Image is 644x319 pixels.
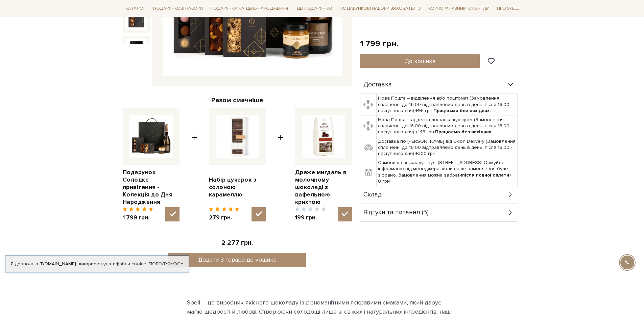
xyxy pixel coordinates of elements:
a: Подарункові набори [150,3,206,14]
span: 2 277 грн. [221,239,253,247]
button: Додати 3 товара до кошика [168,253,306,267]
td: Нова Пошта – адресна доставка кур'єром (Замовлення сплаченні до 16:00 відправляємо день в день, п... [377,115,518,137]
img: Набір Солодке привітання (Колекція до Дня Народження) [125,38,147,60]
div: Разом смачніше [123,96,352,105]
span: 279 грн. [209,214,240,221]
span: До кошика [405,57,435,65]
div: Я дозволяю [DOMAIN_NAME] використовувати [5,261,189,267]
a: Драже мигдаль в молочному шоколаді з вафельною крихтою [295,169,352,206]
td: Нова Пошта – відділення або поштомат (Замовлення сплаченні до 16:00 відправляємо день в день, піс... [377,94,518,115]
span: Відгуки та питання (5) [363,210,429,216]
span: + [191,108,197,222]
img: Подарунок Солодке привітання - Колекція до Дня Народження [129,115,173,158]
b: після повної оплати [462,172,509,178]
a: Подарункові набори вихователю [337,3,424,14]
a: Набір цукерок з солоною карамеллю [209,176,266,198]
a: Подарунок Солодке привітання - Колекція до Дня Народження [123,169,180,206]
b: Працюємо без вихідних. [433,108,491,113]
a: Погоджуюсь [149,261,183,267]
span: + [278,108,283,222]
a: Корпоративним клієнтам [426,3,492,14]
span: Склад [363,192,382,198]
img: Набір цукерок з солоною карамеллю [216,115,259,158]
a: Каталог [123,3,148,14]
img: Драже мигдаль в молочному шоколаді з вафельною крихтою [302,115,345,158]
div: 1 799 грн. [360,38,399,49]
span: 199 грн. [295,214,326,221]
a: Ідеї подарунків [293,3,335,14]
td: Самовивіз зі складу - вул. [STREET_ADDRESS] Очікуйте інформацію від менеджера, коли ваше замовлен... [377,158,518,186]
a: Про Spell [494,3,521,14]
td: Доставка по [PERSON_NAME] від Uklon Delivery (Замовлення сплаченні до 16:00 відправляємо день в д... [377,137,518,158]
span: Доставка [363,82,392,88]
a: Подарунки на День народження [208,3,291,14]
button: До кошика [360,54,480,68]
img: Набір Солодке привітання (Колекція до Дня Народження) [125,8,147,30]
b: Працюємо без вихідних. [435,129,493,135]
a: файли cookie [116,261,146,267]
span: 1 799 грн. [123,214,153,221]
